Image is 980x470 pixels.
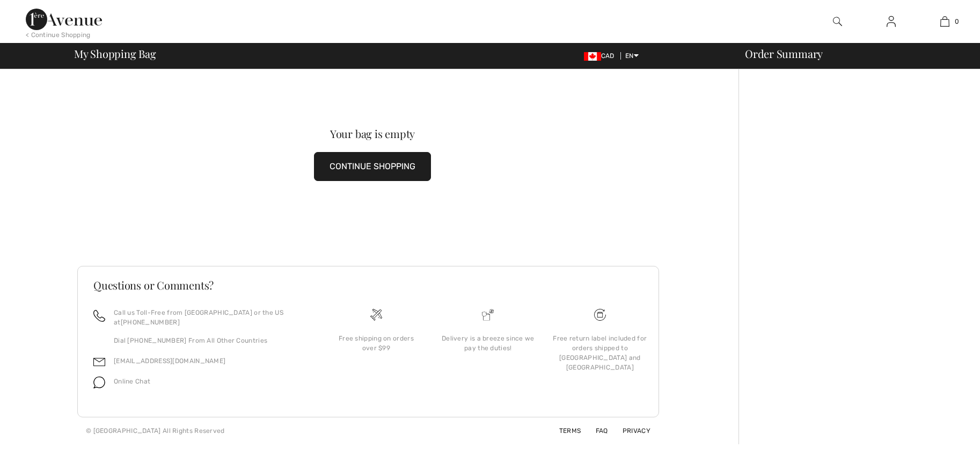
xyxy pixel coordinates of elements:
[26,9,102,30] img: 1ère Avenue
[26,30,91,40] div: < Continue Shopping
[610,427,650,435] a: Privacy
[584,52,619,60] span: CAD
[918,15,971,28] a: 0
[441,334,535,353] div: Delivery is a breeze since we pay the duties!
[114,357,225,365] a: [EMAIL_ADDRESS][DOMAIN_NAME]
[114,378,150,385] span: Online Chat
[878,15,904,28] a: Sign In
[93,356,105,368] img: email
[584,52,601,61] img: Canadian Dollar
[887,15,896,28] img: My Info
[314,152,431,181] button: CONTINUE SHOPPING
[329,334,423,353] div: Free shipping on orders over $99
[93,377,105,388] img: chat
[625,52,639,60] span: EN
[594,309,606,321] img: Free shipping on orders over $99
[93,280,643,291] h3: Questions or Comments?
[583,427,608,435] a: FAQ
[732,48,974,59] div: Order Summary
[955,17,959,26] span: 0
[114,336,308,345] p: Dial [PHONE_NUMBER] From All Other Countries
[107,128,638,139] div: Your bag is empty
[93,310,105,322] img: call
[482,309,494,321] img: Delivery is a breeze since we pay the duties!
[370,309,382,321] img: Free shipping on orders over $99
[833,15,842,28] img: search the website
[553,334,647,372] div: Free return label included for orders shipped to [GEOGRAPHIC_DATA] and [GEOGRAPHIC_DATA]
[121,319,180,326] a: [PHONE_NUMBER]
[86,426,225,436] div: © [GEOGRAPHIC_DATA] All Rights Reserved
[74,48,156,59] span: My Shopping Bag
[114,308,308,327] p: Call us Toll-Free from [GEOGRAPHIC_DATA] or the US at
[546,427,581,435] a: Terms
[940,15,949,28] img: My Bag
